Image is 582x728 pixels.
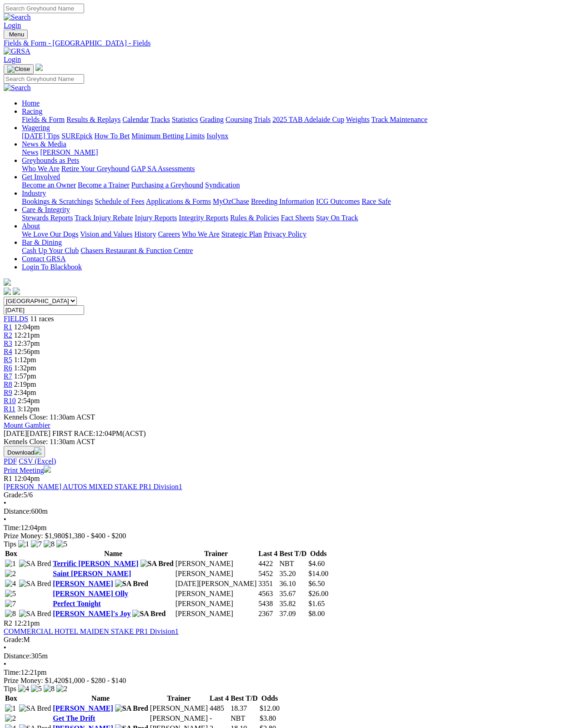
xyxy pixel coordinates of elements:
td: 4485 [209,704,229,713]
td: 5438 [258,599,278,608]
a: [PERSON_NAME] [53,704,113,712]
span: 1:32pm [14,364,36,372]
a: R7 [4,372,12,380]
a: Login [4,56,21,63]
a: R10 [4,397,16,404]
td: [PERSON_NAME] [175,599,257,608]
span: R4 [4,348,12,355]
th: Best T/D [230,694,258,703]
img: 2 [5,714,16,723]
span: R1 [4,475,12,482]
a: R1 [4,323,12,331]
a: Saint [PERSON_NAME] [53,570,131,577]
span: R9 [4,389,12,396]
img: facebook.svg [4,288,11,295]
a: R8 [4,380,12,388]
td: 4422 [258,559,278,568]
a: Who We Are [182,230,220,238]
td: 2367 [258,609,278,618]
a: [DATE] Tips [22,132,60,140]
img: 5 [31,685,42,693]
img: Search [4,84,31,92]
td: 36.10 [279,579,307,588]
a: Fact Sheets [281,214,314,222]
a: We Love Our Dogs [22,230,78,238]
img: SA Bred [140,560,174,568]
a: Become an Owner [22,181,76,189]
span: 12:21pm [14,619,40,627]
span: R2 [4,619,12,627]
a: SUREpick [61,132,92,140]
th: Odds [308,549,329,558]
img: 4 [18,685,29,693]
a: Bar & Dining [22,238,62,246]
a: ICG Outcomes [316,197,360,205]
img: download.svg [34,447,41,455]
a: R3 [4,339,12,347]
input: Search [4,74,84,84]
th: Best T/D [279,549,307,558]
a: News [22,148,38,156]
img: 4 [5,580,16,588]
span: FIRST RACE: [52,430,95,437]
span: R5 [4,356,12,364]
span: • [4,660,6,668]
a: About [22,222,40,230]
img: printer.svg [44,465,51,473]
a: FIELDS [4,315,28,323]
span: $1,000 - $280 - $140 [65,677,126,684]
span: R2 [4,331,12,339]
td: NBT [279,559,307,568]
a: Track Injury Rebate [75,214,133,222]
a: Who We Are [22,165,60,172]
a: Retire Your Greyhound [61,165,130,172]
span: [DATE] [4,430,27,437]
span: 1:57pm [14,372,36,380]
span: 12:37pm [14,339,40,347]
a: Fields & Form - [GEOGRAPHIC_DATA] - Fields [4,39,578,47]
a: Login To Blackbook [22,263,82,271]
td: 5452 [258,569,278,578]
img: SA Bred [19,560,51,568]
img: Close [7,66,30,73]
img: SA Bred [19,580,51,588]
a: Syndication [205,181,240,189]
a: Stay On Track [316,214,358,222]
a: Race Safe [361,197,391,205]
a: Tracks [151,116,170,123]
a: How To Bet [95,132,130,140]
img: twitter.svg [13,288,20,295]
a: Purchasing a Greyhound [131,181,203,189]
div: News & Media [22,148,578,157]
td: [PERSON_NAME] [175,559,257,568]
td: 3351 [258,579,278,588]
span: 12:04pm [14,475,40,482]
div: Prize Money: $1,980 [4,532,578,540]
td: [PERSON_NAME] [175,569,257,578]
div: Industry [22,197,578,206]
div: Download [4,457,578,465]
img: logo-grsa-white.png [4,278,11,286]
a: MyOzChase [213,197,249,205]
td: 37.09 [279,609,307,618]
span: Grade: [4,636,24,643]
a: Mount Gambier [4,421,50,429]
a: Rules & Policies [230,214,279,222]
td: [PERSON_NAME] [175,609,257,618]
div: Get Involved [22,181,578,189]
th: Odds [259,694,280,703]
span: 2:54pm [18,397,40,404]
a: Results & Replays [66,116,120,123]
img: Search [4,13,31,21]
img: 2 [56,685,67,693]
a: Isolynx [206,132,228,140]
span: 11 races [30,315,54,323]
a: Vision and Values [80,230,132,238]
div: 5/6 [4,491,578,499]
span: Box [5,694,17,702]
